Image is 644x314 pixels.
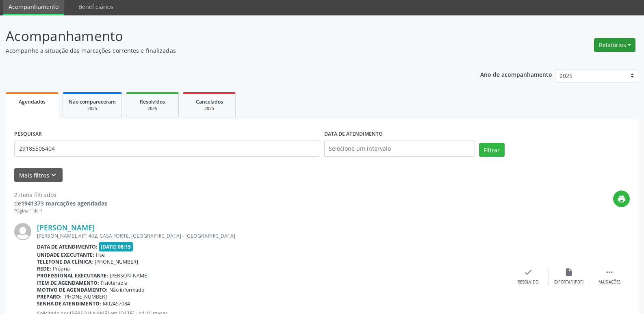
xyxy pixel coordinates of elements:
i: insert_drive_file [564,268,573,277]
span: Resolvidos [140,98,165,105]
b: Senha de atendimento: [37,300,101,307]
i:  [605,268,614,277]
span: [PHONE_NUMBER] [63,293,107,300]
span: [PHONE_NUMBER] [95,258,138,265]
span: [DATE] 08:15 [99,242,133,251]
button: print [613,191,630,207]
p: Ano de acompanhamento [480,69,552,79]
b: Telefone da clínica: [37,258,93,265]
b: Item de agendamento: [37,279,99,286]
i: print [617,195,626,204]
span: Fisioterapia [101,279,128,286]
span: Não informado [109,286,144,293]
strong: 1941373 marcações agendadas [21,199,107,207]
span: Própria [53,265,70,272]
i: keyboard_arrow_down [49,171,58,180]
b: Profissional executante: [37,272,108,279]
div: 2025 [189,106,230,112]
img: img [14,223,31,240]
button: Mais filtroskeyboard_arrow_down [14,168,63,182]
b: Preparo: [37,293,62,300]
i: check [524,268,533,277]
div: Página 1 de 1 [14,208,107,214]
input: Nome, código do beneficiário ou CPF [14,141,320,157]
button: Relatórios [594,38,635,52]
div: Mais ações [598,279,620,285]
b: Data de atendimento: [37,243,98,250]
b: Rede: [37,265,51,272]
b: Unidade executante: [37,251,94,258]
div: Exportar (PDF) [554,279,583,285]
label: DATA DE ATENDIMENTO [324,128,383,141]
span: M02457084 [103,300,130,307]
label: PESQUISAR [14,128,42,141]
span: Agendados [19,98,46,105]
div: Resolvido [518,279,538,285]
span: Hse [96,251,105,258]
a: [PERSON_NAME] [37,223,95,232]
div: de [14,199,107,208]
div: [PERSON_NAME], APT 402, CASA FORTE, [GEOGRAPHIC_DATA] - [GEOGRAPHIC_DATA] [37,232,508,239]
span: Cancelados [196,98,223,105]
button: Filtrar [479,143,505,157]
b: Motivo de agendamento: [37,286,108,293]
p: Acompanhamento [6,26,449,46]
div: 2 itens filtrados [14,191,107,199]
p: Acompanhe a situação das marcações correntes e finalizadas [6,46,449,55]
div: 2025 [69,106,116,112]
input: Selecione um intervalo [324,141,475,157]
div: 2025 [132,106,173,112]
span: [PERSON_NAME] [110,272,149,279]
span: Não compareceram [69,98,116,105]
